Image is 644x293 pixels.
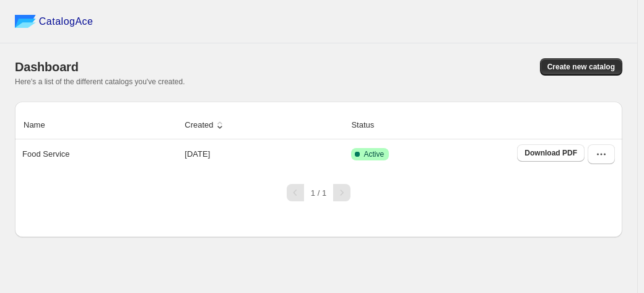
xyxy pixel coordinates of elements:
span: CatalogAce [39,15,94,28]
td: [DATE] [181,139,347,169]
p: Food Service [22,148,70,160]
button: Created [183,113,227,137]
button: Status [349,113,388,137]
span: Active [363,149,384,159]
img: catalog ace [15,15,36,28]
button: Create new catalog [540,58,622,76]
button: Name [22,113,59,137]
span: 1 / 1 [311,188,326,198]
span: Dashboard [15,60,79,74]
a: Download PDF [517,144,585,162]
span: Create new catalog [547,62,615,72]
span: Download PDF [524,148,577,158]
span: Here's a list of the different catalogs you've created. [15,77,185,86]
